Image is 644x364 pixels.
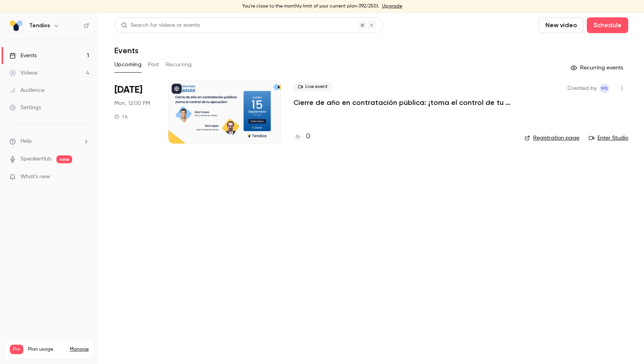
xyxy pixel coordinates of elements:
div: 1 h [114,114,128,120]
h4: 0 [306,131,310,142]
span: [DATE] [114,84,142,96]
h1: Events [114,46,138,55]
a: Upgrade [382,3,402,9]
a: Manage [70,346,89,353]
div: Search for videos or events [121,21,200,30]
li: help-dropdown-opener [9,137,89,146]
span: Mon, 12:00 PM [114,99,150,107]
div: Audience [9,86,45,94]
div: Settings [9,104,41,112]
span: Help [21,137,32,146]
button: Past [148,58,159,71]
button: Recurring [166,58,192,71]
h6: Tendios [29,22,50,30]
button: Schedule [587,17,628,33]
span: new [56,155,72,163]
span: Live event [293,82,332,91]
a: 0 [293,131,310,142]
button: Recurring events [567,62,628,74]
span: What's new [21,173,50,181]
button: Upcoming [114,58,142,71]
a: Registration page [525,134,579,142]
span: Created by [567,84,597,93]
a: Cierre de año en contratación pública: ¡toma el control de tu ejecución! [293,98,512,107]
span: Plan usage [28,346,65,353]
div: Sep 15 Mon, 12:00 PM (Europe/Madrid) [114,80,156,144]
div: Videos [9,69,37,77]
a: SpeakerHub [21,155,52,163]
span: MS [601,84,608,93]
img: Tendios [10,19,22,32]
span: Pro [10,345,23,354]
div: Events [9,52,37,60]
a: Enter Studio [589,134,628,142]
span: Maria Serra [600,84,609,93]
button: New video [539,17,584,33]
